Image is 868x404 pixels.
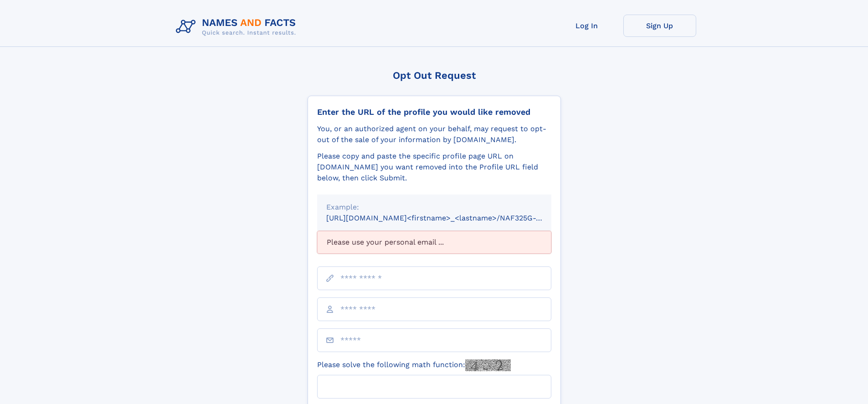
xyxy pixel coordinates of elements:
div: You, or an authorized agent on your behalf, may request to opt-out of the sale of your informatio... [317,123,551,145]
div: Enter the URL of the profile you would like removed [317,107,551,117]
label: Please solve the following math function: [317,359,511,371]
small: [URL][DOMAIN_NAME]<firstname>_<lastname>/NAF325G-xxxxxxxx [326,214,569,222]
img: Logo Names and Facts [172,15,303,39]
div: Please copy and paste the specific profile page URL on [DOMAIN_NAME] you want removed into the Pr... [317,151,551,184]
div: Please use your personal email ... [317,231,551,254]
div: Opt Out Request [308,70,561,81]
a: Log In [550,15,623,37]
div: Example: [326,202,542,213]
a: Sign Up [623,15,696,37]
